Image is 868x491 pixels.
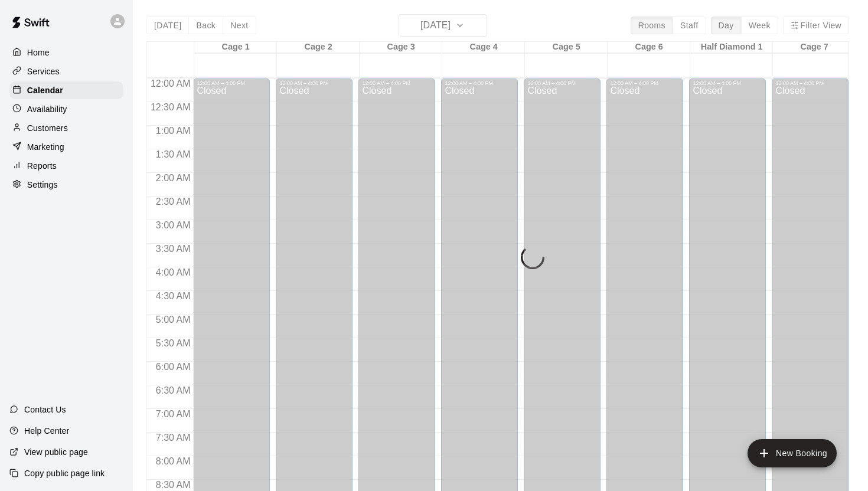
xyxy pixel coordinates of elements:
span: 4:30 AM [153,291,194,301]
span: 12:00 AM [148,78,194,89]
p: View public page [24,446,88,458]
a: Settings [9,176,123,194]
span: 6:30 AM [153,385,194,395]
div: Cage 6 [608,42,690,53]
span: 6:00 AM [153,362,194,372]
div: 12:00 AM – 4:00 PM [445,80,514,86]
p: Marketing [27,141,64,153]
p: Copy public page link [24,467,105,479]
span: 5:00 AM [153,315,194,325]
span: 12:30 AM [148,102,194,112]
p: Home [27,47,50,58]
div: 12:00 AM – 4:00 PM [693,80,762,86]
div: Cage 1 [194,42,277,53]
a: Reports [9,157,123,175]
div: Cage 7 [773,42,856,53]
span: 8:00 AM [153,456,194,466]
button: add [748,439,837,467]
div: Half Diamond 1 [690,42,773,53]
a: Home [9,44,123,61]
span: 3:30 AM [153,244,194,254]
span: 7:30 AM [153,433,194,443]
span: 1:00 AM [153,126,194,136]
div: 12:00 AM – 4:00 PM [197,80,266,86]
span: 7:00 AM [153,409,194,419]
span: 8:30 AM [153,480,194,490]
p: Reports [27,160,57,172]
span: 4:00 AM [153,267,194,277]
div: 12:00 AM – 4:00 PM [527,80,597,86]
p: Services [27,66,60,77]
div: Cage 4 [442,42,525,53]
p: Calendar [27,84,63,96]
a: Calendar [9,81,123,99]
div: 12:00 AM – 4:00 PM [362,80,432,86]
div: 12:00 AM – 4:00 PM [610,80,680,86]
p: Availability [27,103,67,115]
a: Customers [9,119,123,137]
div: Cage 2 [277,42,360,53]
div: 12:00 AM – 4:00 PM [279,80,349,86]
p: Help Center [24,425,69,437]
div: 12:00 AM – 4:00 PM [775,80,845,86]
p: Settings [27,179,58,191]
span: 5:30 AM [153,338,194,348]
a: Services [9,63,123,80]
div: Cage 5 [525,42,608,53]
div: Cage 3 [360,42,442,53]
p: Customers [27,122,68,134]
a: Marketing [9,138,123,156]
p: Contact Us [24,404,66,415]
span: 1:30 AM [153,149,194,159]
span: 3:00 AM [153,220,194,230]
span: 2:00 AM [153,173,194,183]
a: Availability [9,100,123,118]
span: 2:30 AM [153,197,194,207]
